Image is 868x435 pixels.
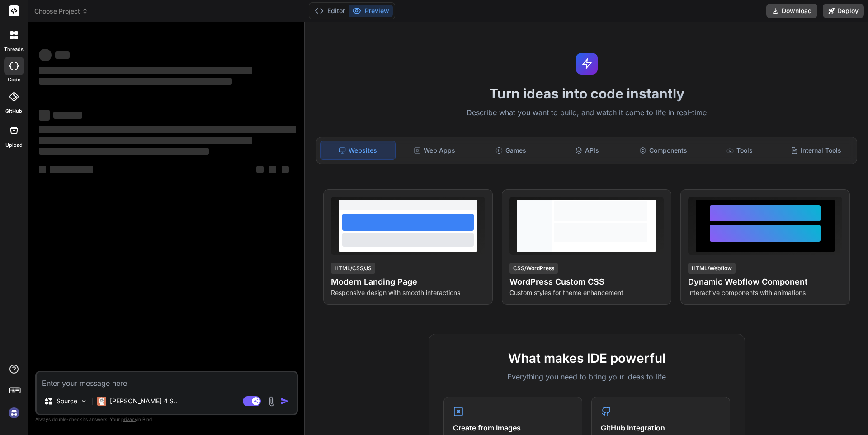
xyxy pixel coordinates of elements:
div: CSS/WordPress [509,263,558,274]
div: Internal Tools [778,141,853,160]
button: Download [766,4,817,18]
span: ‌ [39,78,232,85]
div: Websites [320,141,396,160]
p: Describe what you want to build, and watch it come to life in real-time [311,107,863,119]
p: Always double-check its answers. Your in Bind [35,415,298,424]
span: ‌ [39,110,50,121]
label: threads [4,46,24,53]
h4: Create from Images [453,422,573,433]
img: icon [280,397,289,406]
p: Everything you need to bring your ideas to life [443,371,730,382]
h1: Turn ideas into code instantly [311,85,863,102]
p: Custom styles for theme enhancement [509,288,664,297]
p: Interactive components with animations [688,288,842,297]
img: Claude 4 Sonnet [97,397,106,406]
h4: Modern Landing Page [331,276,485,288]
div: Components [626,141,701,160]
div: APIs [550,141,624,160]
label: GitHub [5,108,22,115]
img: attachment [266,396,277,407]
h2: What makes IDE powerful [443,349,730,368]
h4: Dynamic Webflow Component [688,276,842,288]
button: Editor [311,5,349,17]
span: ‌ [39,126,296,133]
p: [PERSON_NAME] 4 S.. [110,397,177,406]
label: Upload [5,141,23,149]
button: Preview [349,5,393,17]
div: Web Apps [397,141,472,160]
span: Choose Project [34,7,88,16]
span: ‌ [282,166,289,173]
span: ‌ [53,112,82,119]
p: Responsive design with smooth interactions [331,288,485,297]
p: Source [57,397,77,406]
span: ‌ [55,51,70,59]
span: ‌ [50,166,93,173]
h4: GitHub Integration [601,422,721,433]
span: privacy [121,416,137,422]
img: signin [6,405,22,421]
label: code [8,76,20,84]
button: Deploy [823,4,864,18]
img: Pick Models [80,398,88,405]
div: HTML/Webflow [688,263,736,274]
span: ‌ [39,49,52,61]
span: ‌ [39,166,46,173]
span: ‌ [39,148,209,155]
span: ‌ [39,137,252,144]
span: ‌ [256,166,264,173]
span: ‌ [269,166,276,173]
div: HTML/CSS/JS [331,263,375,274]
div: Games [474,141,548,160]
div: Tools [703,141,777,160]
span: ‌ [39,67,252,74]
h4: WordPress Custom CSS [509,276,664,288]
